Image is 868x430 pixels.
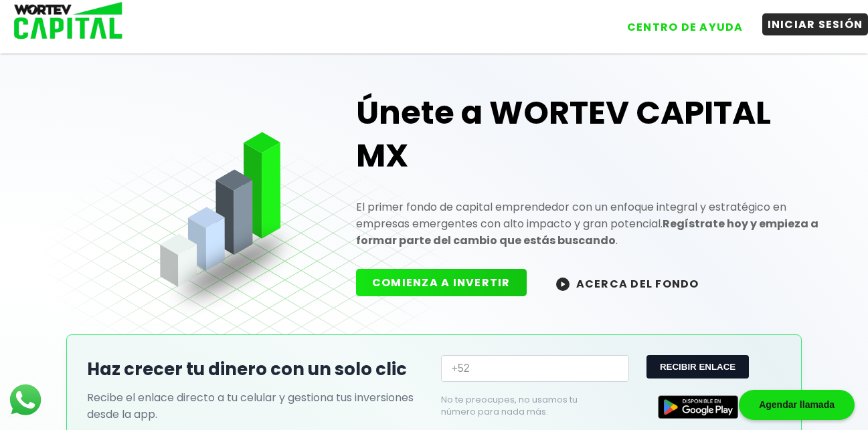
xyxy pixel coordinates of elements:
[356,275,540,290] a: COMIENZA A INVERTIR
[441,394,608,418] p: No te preocupes, no usamos tu número para nada más.
[356,216,818,248] strong: Regístrate hoy y empieza a formar parte del cambio que estás buscando
[622,16,749,38] button: CENTRO DE AYUDA
[356,92,824,177] h1: Únete a WORTEV CAPITAL MX
[87,356,428,383] h2: Haz crecer tu dinero con un solo clic
[646,355,749,379] button: RECIBIR ENLACE
[540,269,715,298] button: ACERCA DEL FONDO
[608,6,749,38] a: CENTRO DE AYUDA
[739,390,855,420] div: Agendar llamada
[356,269,527,296] button: COMIENZA A INVERTIR
[87,389,428,423] p: Recibe el enlace directo a tu celular y gestiona tus inversiones desde la app.
[356,199,824,249] p: El primer fondo de capital emprendedor con un enfoque integral y estratégico en empresas emergent...
[658,395,738,419] img: Google Play
[7,381,44,419] img: logos_whatsapp-icon.242b2217.svg
[556,278,570,291] img: wortev-capital-acerca-del-fondo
